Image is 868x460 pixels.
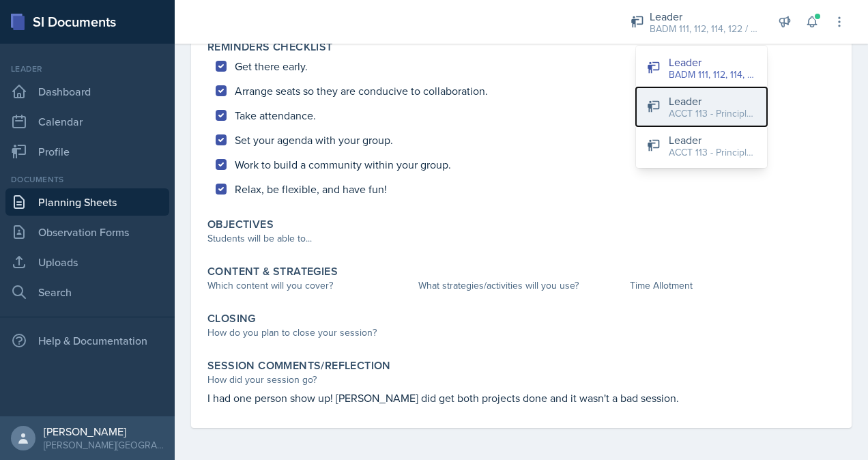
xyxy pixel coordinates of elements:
[5,248,169,276] a: Uploads
[5,138,169,165] a: Profile
[5,327,169,354] div: Help & Documentation
[44,425,164,438] div: [PERSON_NAME]
[5,218,169,246] a: Observation Forms
[207,231,835,246] div: Students will be able to...
[669,132,756,148] div: Leader
[44,438,164,452] div: [PERSON_NAME][GEOGRAPHIC_DATA]
[5,108,169,135] a: Calendar
[636,48,767,87] button: Leader BADM 111, 112, 114, 122 / Fall 2025
[630,278,835,293] div: Time Allotment
[207,278,413,293] div: Which content will you cover?
[650,8,759,25] div: Leader
[669,145,756,160] div: ACCT 113 - Principles of Accounting I / Fall 2025
[669,54,756,70] div: Leader
[669,106,756,121] div: ACCT 113 - Principles of Accounting I / Fall 2025
[669,68,756,82] div: BADM 111, 112, 114, 122 / Fall 2025
[5,173,169,186] div: Documents
[418,278,624,293] div: What strategies/activities will you use?
[207,390,835,406] p: I had one person show up! [PERSON_NAME] did get both projects done and it wasn't a bad session.
[207,218,274,231] label: Objectives
[207,312,256,326] label: Closing
[636,126,767,165] button: Leader ACCT 113 - Principles of Accounting I / Fall 2025
[5,188,169,216] a: Planning Sheets
[669,93,756,109] div: Leader
[636,87,767,126] button: Leader ACCT 113 - Principles of Accounting I / Fall 2025
[5,278,169,306] a: Search
[207,40,333,54] label: Reminders Checklist
[207,326,835,340] div: How do you plan to close your session?
[5,78,169,105] a: Dashboard
[207,359,391,373] label: Session Comments/Reflection
[207,373,835,387] div: How did your session go?
[5,63,169,75] div: Leader
[650,22,759,36] div: BADM 111, 112, 114, 122 / Fall 2025
[207,265,338,278] label: Content & Strategies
